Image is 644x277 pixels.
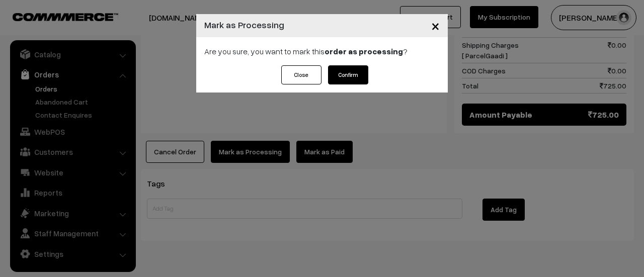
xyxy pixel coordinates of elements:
[431,16,440,35] span: ×
[281,65,321,84] button: Close
[423,10,448,41] button: Close
[196,37,448,65] div: Are you sure, you want to mark this ?
[325,46,403,56] strong: order as processing
[328,65,368,84] button: Confirm
[204,18,284,32] h4: Mark as Processing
